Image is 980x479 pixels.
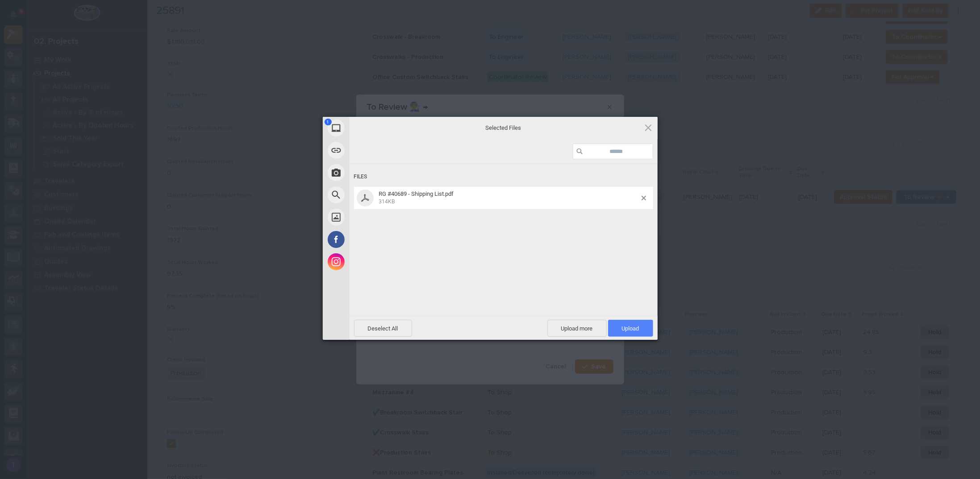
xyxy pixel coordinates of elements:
[379,190,454,197] span: RG #40689 - Shipping List.pdf
[414,124,593,132] span: Selected Files
[323,228,430,251] div: Facebook
[608,320,653,337] span: Upload
[323,206,430,228] div: Unsplash
[323,251,430,273] div: Instagram
[354,169,653,185] div: Files
[376,190,642,205] span: RG #40689 - Shipping List.pdf
[325,119,332,125] span: 1
[323,139,430,161] div: Link (URL)
[622,325,639,332] span: Upload
[323,184,430,206] div: Web Search
[323,161,430,184] div: Take Photo
[547,320,607,337] span: Upload more
[354,320,412,337] span: Deselect All
[379,198,395,205] span: 314KB
[643,123,653,132] span: Click here or hit ESC to close picker
[323,117,430,139] div: My Device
